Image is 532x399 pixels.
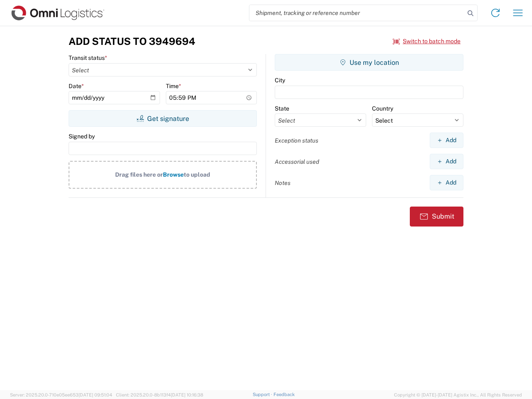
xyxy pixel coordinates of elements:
[69,82,84,90] label: Date
[166,82,181,90] label: Time
[430,154,463,169] button: Add
[69,54,107,62] label: Transit status
[10,392,112,397] span: Server: 2025.20.0-710e05ee653
[275,179,291,187] label: Notes
[275,105,289,112] label: State
[394,391,522,399] span: Copyright © [DATE]-[DATE] Agistix Inc., All Rights Reserved
[275,158,319,165] label: Accessorial used
[69,110,257,127] button: Get signature
[116,392,203,397] span: Client: 2025.20.0-8b113f4
[69,35,195,47] h3: Add Status to 3949694
[275,54,463,71] button: Use my location
[69,133,95,140] label: Signed by
[171,392,203,397] span: [DATE] 10:16:38
[253,392,273,397] a: Support
[410,207,463,227] button: Submit
[79,392,112,397] span: [DATE] 09:51:04
[275,76,285,84] label: City
[275,137,318,144] label: Exception status
[115,171,163,178] span: Drag files here or
[273,392,295,397] a: Feedback
[163,171,184,178] span: Browse
[393,34,461,48] button: Switch to batch mode
[430,133,463,148] button: Add
[430,175,463,190] button: Add
[249,5,465,21] input: Shipment, tracking or reference number
[372,105,393,112] label: Country
[184,171,210,178] span: to upload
